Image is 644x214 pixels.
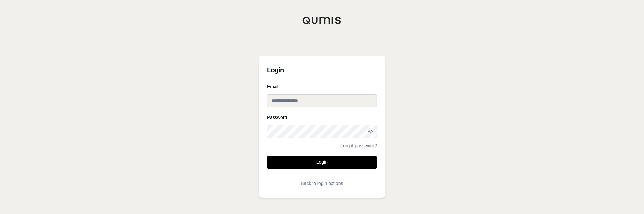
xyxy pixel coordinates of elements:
[267,63,377,77] h3: Login
[267,115,377,120] label: Password
[267,177,377,190] button: Back to login options
[340,143,377,148] a: Forgot password?
[267,84,377,89] label: Email
[302,16,342,24] img: Qumis
[267,156,377,169] button: Login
